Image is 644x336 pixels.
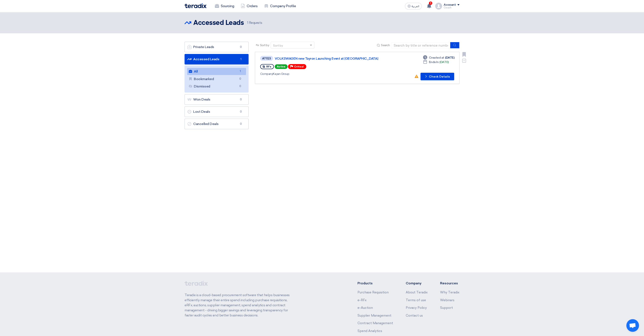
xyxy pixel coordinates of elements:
img: profile_test.png [435,3,442,9]
a: e-Auction [357,306,373,310]
div: Kayan Group [260,72,381,76]
span: 0 [238,84,243,89]
span: 0 [238,122,243,126]
a: Spend Analytics [357,329,382,333]
a: Bookmarked [187,75,246,83]
a: Purchase Requisition [357,290,389,294]
span: 1 [247,21,248,25]
a: Company Profile [261,1,299,11]
span: Search [381,43,390,47]
div: [DATE] [423,55,454,60]
div: #71123 [262,57,271,60]
a: VOLKSWAGEN new Tayron Launching Event at [GEOGRAPHIC_DATA] [275,57,380,60]
a: Open chat [626,319,639,332]
div: Sort by [273,43,283,48]
div: Account [444,3,456,7]
span: 0 [238,45,243,49]
button: Check Details [420,73,454,80]
a: Supplier Management [357,314,391,317]
a: Terms of use [406,298,426,302]
span: Created at [429,55,444,60]
span: Active [275,64,288,69]
a: About Teradix [406,290,427,294]
span: 0 [238,77,243,81]
span: 0 [238,97,243,102]
a: Contact us [406,314,423,317]
li: Products [357,281,393,286]
a: Lost Deals0 [185,106,249,117]
button: العربية [405,3,422,9]
span: RFx [266,65,271,68]
a: Accessed Leads1 [185,54,249,65]
a: Support [440,306,453,310]
a: Dismissed [187,83,246,90]
span: العربية [412,5,419,8]
div: Couch [444,7,459,9]
a: e-RFx [357,298,367,302]
span: 1 [238,57,243,61]
a: Private Leads0 [185,42,249,52]
span: 0 [238,110,243,114]
p: Teradix is a cloud-based procurement software that helps businesses efficiently manage their enti... [185,293,295,318]
h2: Accessed Leads [193,19,244,27]
a: Orders [237,1,261,11]
span: Critical [294,65,304,68]
span: 1 [238,69,243,74]
div: [DATE] [423,60,449,64]
span: Sort by [260,43,269,47]
input: Search by title or reference number [391,42,450,48]
a: Cancelled Deals0 [185,119,249,129]
li: Resources [440,281,459,286]
span: Company [260,72,273,76]
span: Ends In [429,60,439,64]
a: Webinars [440,298,454,302]
a: All [187,68,246,75]
a: Why Teradix [440,290,459,294]
li: Company [406,281,427,286]
span: 1 [429,1,432,5]
a: Sourcing [212,1,237,11]
span: Requests [247,20,262,25]
a: Contract Management [357,321,393,325]
img: Teradix logo [185,3,206,8]
a: Won Deals0 [185,94,249,105]
a: Privacy Policy [406,306,427,310]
